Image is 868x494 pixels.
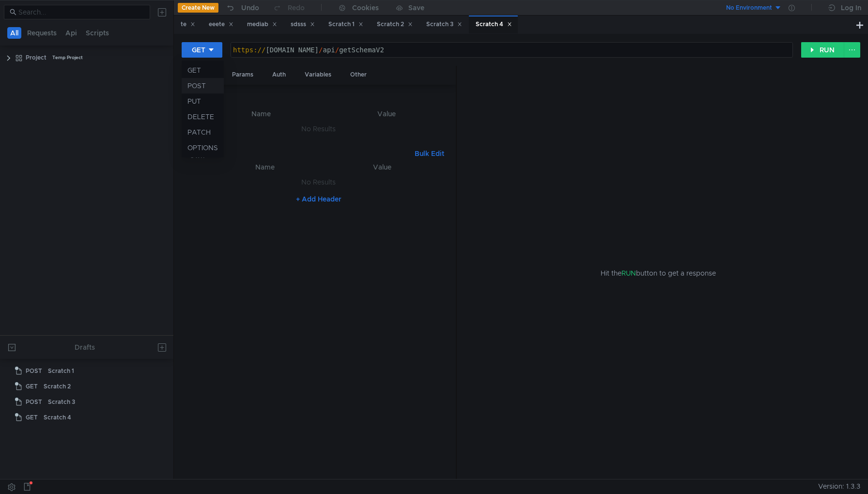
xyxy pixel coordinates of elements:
li: PATCH [182,124,224,140]
li: PUT [182,93,224,109]
li: POST [182,78,224,93]
li: GET [182,62,224,78]
li: DELETE [182,109,224,124]
li: OPTIONS [182,140,224,155]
